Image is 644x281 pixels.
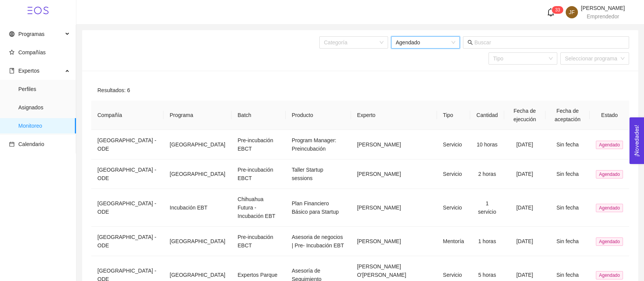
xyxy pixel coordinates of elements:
td: [PERSON_NAME] [351,227,437,256]
span: Perfiles [18,81,70,97]
th: Tipo [437,101,470,130]
td: Sin fecha [545,189,590,227]
span: [PERSON_NAME] [581,5,625,11]
span: Monitoreo [18,118,70,133]
span: Agendado [396,37,455,48]
td: 1 servicio [470,189,504,227]
td: Servicio [437,130,470,159]
span: Agendado [596,170,623,179]
span: Calendario [18,141,44,147]
span: book [9,68,15,73]
td: Incubación EBT [163,189,231,227]
span: Compañías [18,49,46,55]
th: Programa [163,101,231,130]
td: [DATE] [504,189,545,227]
td: Sin fecha [545,159,590,189]
td: 1 horas [470,227,504,256]
th: Cantidad [470,101,504,130]
div: Resultados: 6 [91,80,629,101]
span: Agendado [596,204,623,212]
span: Agendado [596,141,623,149]
th: Fecha de aceptación [545,101,590,130]
span: global [9,31,15,37]
span: bell [547,8,555,16]
span: JF [569,6,575,18]
td: [GEOGRAPHIC_DATA] - ODE [91,189,163,227]
td: [GEOGRAPHIC_DATA] [163,227,231,256]
td: [GEOGRAPHIC_DATA] [163,159,231,189]
td: Sin fecha [545,130,590,159]
td: Pre-incubación EBCT [231,227,286,256]
sup: 33 [552,6,563,14]
td: Asesoria de negocios | Pre- Incubación EBT [286,227,351,256]
input: Buscar [474,38,625,47]
th: Fecha de ejecución [504,101,545,130]
span: Expertos [18,68,39,74]
td: [GEOGRAPHIC_DATA] - ODE [91,227,163,256]
td: [DATE] [504,130,545,159]
th: Estado [590,101,629,130]
td: 10 horas [470,130,504,159]
span: calendar [9,141,15,147]
td: Servicio [437,159,470,189]
td: Sin fecha [545,227,590,256]
td: Pre-incubación EBCT [231,130,286,159]
th: Compañía [91,101,163,130]
span: 3 [555,7,558,13]
td: Servicio [437,189,470,227]
td: [PERSON_NAME] [351,189,437,227]
span: Asignados [18,100,70,115]
button: Open Feedback Widget [629,117,644,164]
td: [DATE] [504,159,545,189]
td: Chihuahua Futura - Incubación EBT [231,189,286,227]
td: [GEOGRAPHIC_DATA] - ODE [91,130,163,159]
td: [GEOGRAPHIC_DATA] - ODE [91,159,163,189]
td: 2 horas [470,159,504,189]
td: Taller Startup sessions [286,159,351,189]
td: [PERSON_NAME] [351,130,437,159]
td: [DATE] [504,227,545,256]
span: 3 [558,7,560,13]
span: star [9,50,15,55]
span: Agendado [596,237,623,246]
td: Plan Financiero Básico para Startup [286,189,351,227]
th: Producto [286,101,351,130]
td: Program Manager: Preincubación [286,130,351,159]
th: Experto [351,101,437,130]
th: Batch [231,101,286,130]
span: Agendado [596,271,623,279]
td: [PERSON_NAME] [351,159,437,189]
span: Programas [18,31,44,37]
span: search [468,40,473,45]
td: Pre-incubación EBCT [231,159,286,189]
span: Emprendedor [587,13,619,19]
td: [GEOGRAPHIC_DATA] [163,130,231,159]
td: Mentoría [437,227,470,256]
